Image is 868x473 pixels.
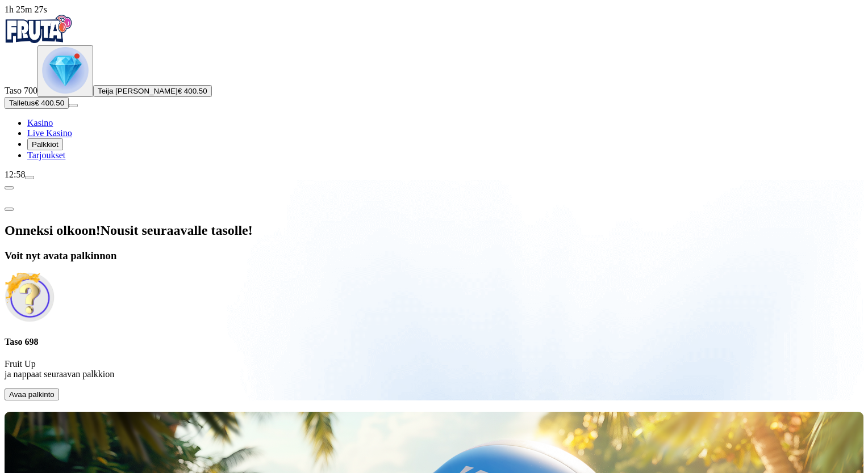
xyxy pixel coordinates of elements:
span: Taso 700 [5,86,37,95]
h3: Voit nyt avata palkinnon [5,250,863,262]
button: Avaa palkinto [5,388,59,400]
span: Avaa palkinto [9,390,55,399]
a: Tarjoukset [27,150,65,160]
a: Live Kasino [27,128,72,138]
a: Fruta [5,35,73,45]
button: Talletusplus icon€ 400.50 [5,97,69,109]
button: Teija [PERSON_NAME]€ 400.50 [93,85,212,97]
button: Palkkiot [27,138,63,150]
span: Onneksi olkoon! [5,223,101,238]
p: Fruit Up ja nappaat seuraavan palkkion [5,359,863,379]
span: € 400.50 [178,87,207,95]
a: Kasino [27,118,53,128]
span: user session time [5,5,47,14]
button: level unlocked [37,45,93,97]
span: Palkkiot [32,140,59,149]
span: Nousit seuraavalle tasolle! [101,223,253,238]
button: menu [69,104,78,107]
span: Teija [PERSON_NAME] [98,87,178,95]
img: Fruta [5,15,73,43]
nav: Main menu [5,118,863,161]
h4: Taso 698 [5,337,863,347]
span: Talletus [9,99,35,107]
span: € 400.50 [35,99,64,107]
img: level unlocked [42,47,89,94]
button: menu [25,176,34,179]
span: 12:58 [5,170,25,179]
button: chevron-left icon [5,186,14,189]
img: Unlock reward icon [5,272,55,322]
nav: Primary [5,15,863,161]
button: close [5,208,14,211]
